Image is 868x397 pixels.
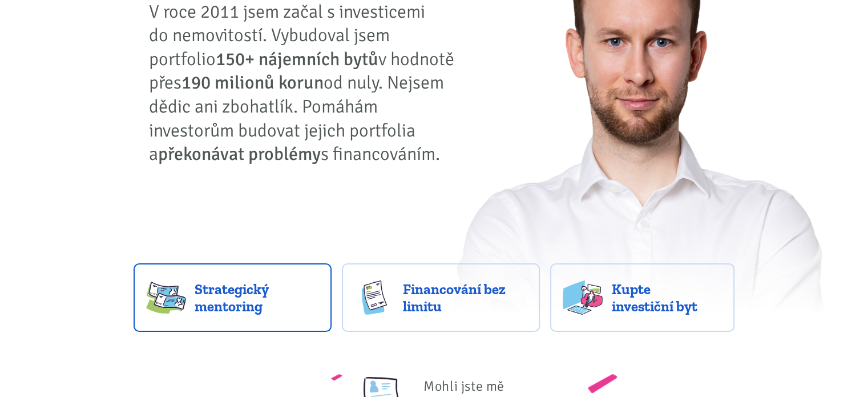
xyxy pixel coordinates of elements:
a: Kupte investiční byt [550,263,734,332]
img: strategy [146,280,186,315]
strong: 190 milionů korun [181,71,324,94]
span: Mohli jste mě [423,378,504,395]
strong: překonávat problémy [158,143,321,165]
strong: 150+ nájemních bytů [216,48,378,70]
span: Kupte investiční byt [611,280,722,315]
a: Strategický mentoring [134,263,332,332]
span: Financování bez limitu [403,280,527,315]
img: flats [563,280,603,315]
img: finance [354,280,394,315]
a: Financování bez limitu [342,263,540,332]
span: Strategický mentoring [195,280,319,315]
